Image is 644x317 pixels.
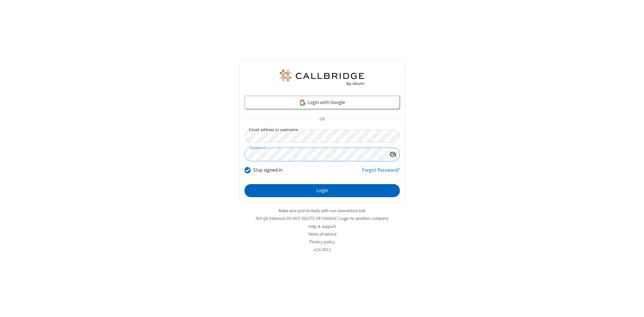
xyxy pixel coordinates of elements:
button: Login [245,184,400,197]
img: QA Selenium DO NOT DELETE OR CHANGE [278,70,366,86]
button: Login to another company [339,215,388,222]
li: v2.6.350.2 [239,246,405,253]
a: Make sure you're ready with our connection test [279,208,365,214]
div: Show password [386,148,399,160]
img: google-icon.png [299,99,306,106]
li: Not QA Selenium DO NOT DELETE OR CHANGE? [239,215,405,222]
a: Help & support [309,224,336,229]
input: Password [245,148,386,161]
iframe: Chat [627,300,639,312]
label: Stay signed in [253,166,282,174]
a: Login with Google [245,96,400,109]
a: Privacy policy [310,239,335,245]
a: Terms of service [308,231,336,237]
a: Forgot Password? [362,166,400,179]
input: Email address or username [245,130,400,143]
span: OR [317,115,327,124]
